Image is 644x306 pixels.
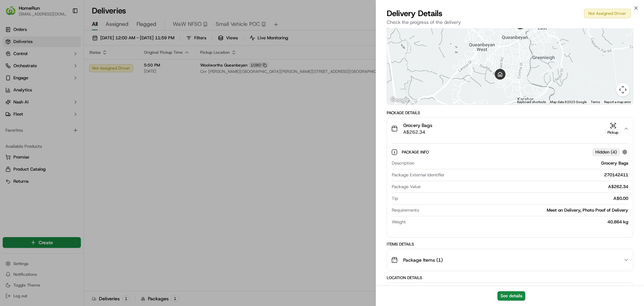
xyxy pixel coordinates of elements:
button: Package Items (1) [387,249,633,271]
span: A$262.34 [403,129,432,135]
p: Check the progress of the delivery [387,19,633,26]
div: We're available if you need us! [23,71,85,76]
span: Package Info [402,149,430,155]
a: 📗Knowledge Base [4,95,54,107]
span: Weight [392,219,406,225]
p: Welcome 👋 [7,27,122,38]
div: A$262.34 [423,184,628,190]
div: 40.864 kg [409,219,628,225]
div: Grocery Bags [417,160,628,166]
span: Tip [392,195,398,202]
button: Pickup [605,122,621,135]
div: Location Details [387,275,633,280]
img: 1736555255976-a54dd68f-1ca7-489b-9aae-adbdc363a1c4 [7,64,19,76]
a: Terms (opens in new tab) [591,100,600,104]
button: Map camera controls [616,83,630,96]
span: Hidden ( 4 ) [595,149,617,155]
button: Grocery BagsA$262.34Pickup [387,118,633,139]
a: 💻API Documentation [54,95,110,107]
button: See details [497,291,525,301]
span: API Documentation [63,97,108,104]
div: Items Details [387,242,633,247]
span: Knowledge Base [13,97,51,104]
span: Description [392,160,414,166]
button: Start new chat [114,66,122,74]
span: Delivery Details [387,8,442,19]
div: Meet on Delivery, Photo Proof of Delivery [422,207,628,213]
div: Start new chat [23,64,110,71]
img: Google [389,96,411,104]
span: Map data ©2025 Google [550,100,587,104]
button: Hidden (4) [592,148,629,156]
span: Requirements [392,207,419,213]
div: Grocery BagsA$262.34Pickup [387,139,633,237]
button: Keyboard shortcuts [517,100,546,104]
a: Open this area in Google Maps (opens a new window) [389,96,411,104]
div: Package Details [387,110,633,116]
span: Pylon [67,114,81,119]
span: Package Items ( 1 ) [403,257,443,263]
span: Grocery Bags [403,122,432,129]
img: Nash [7,7,20,20]
div: 💻 [57,98,62,103]
a: Powered byPylon [47,114,81,119]
span: Package External Identifier [392,172,445,178]
a: Report a map error [604,100,631,104]
div: Pickup [605,130,621,135]
div: A$0.00 [401,195,628,202]
input: Got a question? Start typing here... [17,43,121,50]
div: 📗 [7,98,12,103]
span: Package Value [392,184,421,190]
div: 270142411 [447,172,628,178]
